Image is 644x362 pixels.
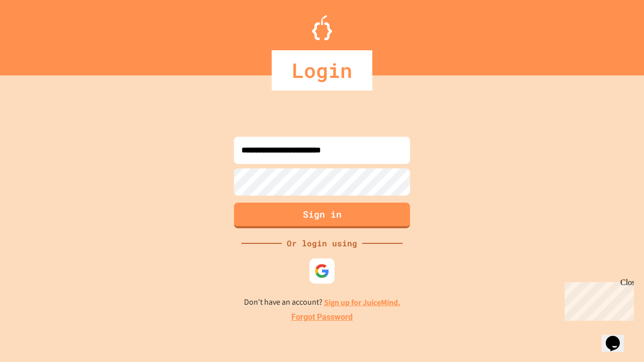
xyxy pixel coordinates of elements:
a: Forgot Password [291,311,353,323]
button: Sign in [234,203,410,228]
img: google-icon.svg [314,263,330,279]
iframe: chat widget [602,322,634,352]
div: Login [272,50,372,90]
img: Logo.svg [312,15,332,40]
div: Or login using [282,237,362,249]
iframe: chat widget [560,278,634,321]
p: Don't have an account? [244,296,400,309]
div: Chat with us now!Close [4,4,69,64]
a: Sign up for JuiceMind. [324,297,400,308]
